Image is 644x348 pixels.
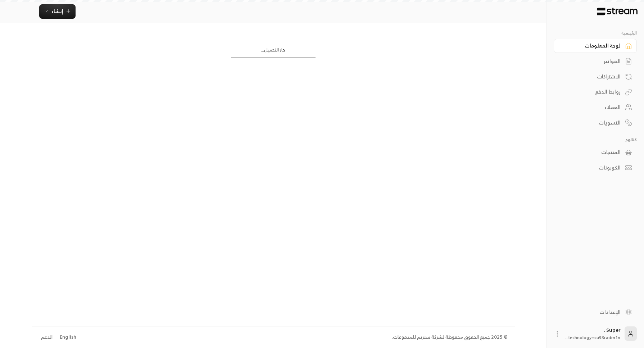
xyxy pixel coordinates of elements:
div: الإعدادات [563,308,621,316]
div: الكوبونات [563,164,621,171]
a: المنتجات [554,145,637,159]
a: لوحة المعلومات [554,39,637,53]
a: الكوبونات [554,161,637,175]
div: © 2025 جميع الحقوق محفوظة لشركة ستريم للمدفوعات. [392,334,508,341]
img: Logo [596,8,638,15]
a: روابط الدفع [554,85,637,99]
div: المنتجات [563,149,621,156]
p: الرئيسية [554,30,637,36]
div: الاشتراكات [563,73,621,80]
a: العملاء [554,100,637,114]
p: كتالوج [554,137,637,143]
button: إنشاء [39,4,76,19]
div: Super . [565,326,620,341]
div: التسويات [563,119,621,126]
div: العملاء [563,104,621,111]
div: روابط الدفع [563,88,621,95]
span: إنشاء [51,6,63,15]
a: الدعم [39,331,55,344]
a: التسويات [554,116,637,130]
span: technology+su93radm1n... [565,334,620,341]
div: الفواتير [563,58,621,65]
div: لوحة المعلومات [563,42,621,49]
a: الاشتراكات [554,69,637,83]
a: الإعدادات [554,305,637,319]
a: الفواتير [554,54,637,68]
div: English [60,334,76,341]
div: جار التحميل... [231,46,316,57]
